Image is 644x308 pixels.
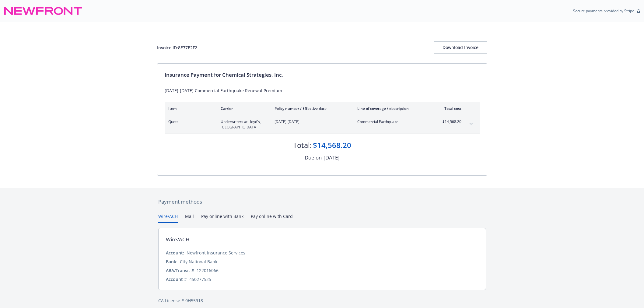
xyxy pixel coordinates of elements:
div: Account # [166,276,187,282]
span: Underwriters at Lloyd's, [GEOGRAPHIC_DATA] [221,119,265,130]
div: CA License # 0H55918 [158,297,486,304]
button: Download Invoice [434,41,487,54]
div: Bank: [166,258,177,265]
button: Pay online with Card [251,213,293,223]
div: ABA/Transit # [166,267,194,274]
div: Due on [305,154,322,162]
div: Policy number / Effective date [275,106,348,111]
div: [DATE] [324,154,340,162]
span: Commercial Earthquake [357,119,429,124]
span: $14,568.20 [439,119,461,124]
div: Insurance Payment for Chemical Strategies, Inc. [165,71,480,79]
div: Wire/ACH [166,236,190,243]
div: [DATE]-[DATE] Commercial Earthquake Renewal Premium [165,87,480,94]
p: Secure payments provided by Stripe [573,8,634,13]
div: Account: [166,250,184,256]
div: Total cost [439,106,461,111]
div: $14,568.20 [313,140,351,150]
span: Quote [168,119,211,124]
div: Invoice ID: 8E77E2F2 [157,44,197,51]
div: 450277525 [189,276,211,282]
div: Total: [293,140,312,150]
div: 122016066 [197,267,219,274]
div: Item [168,106,211,111]
span: [DATE]-[DATE] [275,119,348,124]
div: City National Bank [180,258,217,265]
div: Line of coverage / description [357,106,429,111]
button: expand content [466,119,476,129]
button: Wire/ACH [158,213,178,223]
button: Pay online with Bank [201,213,243,223]
div: Newfront Insurance Services [187,250,245,256]
button: Mail [185,213,194,223]
div: Payment methods [158,198,486,206]
div: Carrier [221,106,265,111]
div: QuoteUnderwriters at Lloyd's, [GEOGRAPHIC_DATA][DATE]-[DATE]Commercial Earthquake$14,568.20expand... [165,115,480,134]
div: Download Invoice [434,42,487,53]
